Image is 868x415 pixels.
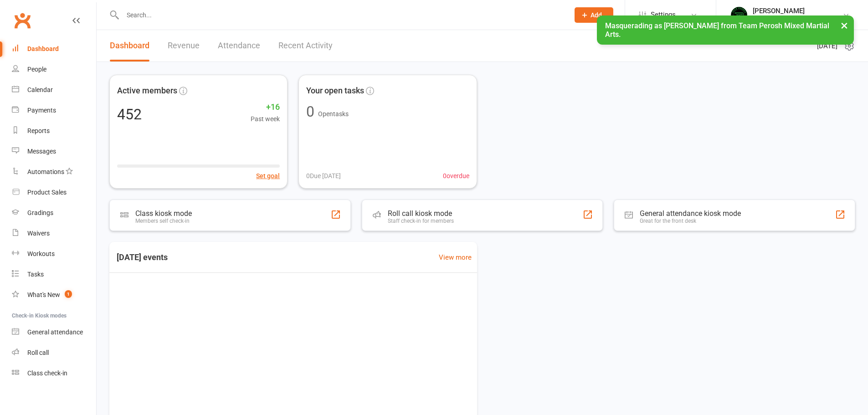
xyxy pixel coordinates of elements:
[388,209,454,218] div: Roll call kiosk mode
[27,168,64,175] div: Automations
[12,343,96,363] a: Roll call
[443,171,469,181] span: 0 overdue
[11,9,34,32] a: Clubworx
[730,6,748,24] img: thumb_image1724828339.png
[605,21,829,39] span: Masquerading as [PERSON_NAME] from Team Perosh Mixed Martial Arts.
[640,209,741,218] div: General attendance kiosk mode
[836,15,853,35] button: ×
[27,45,59,52] div: Dashboard
[12,203,96,223] a: Gradings
[27,328,83,336] div: General attendance
[12,322,96,343] a: General attendance kiosk mode
[12,223,96,244] a: Waivers
[388,218,454,224] div: Staff check-in for members
[12,244,96,264] a: Workouts
[12,264,96,285] a: Tasks
[306,104,314,119] div: 0
[306,84,364,97] span: Your open tasks
[109,249,175,266] h3: [DATE] events
[318,110,349,118] span: Open tasks
[256,171,280,181] button: Set goal
[27,230,50,237] div: Waivers
[575,7,613,23] button: Add
[12,121,96,141] a: Reports
[12,363,96,384] a: Class kiosk mode
[27,148,56,155] div: Messages
[651,5,676,25] span: Settings
[12,182,96,203] a: Product Sales
[12,162,96,182] a: Automations
[117,107,142,122] div: 452
[27,86,53,93] div: Calendar
[27,369,67,377] div: Class check-in
[65,290,72,298] span: 1
[640,218,741,224] div: Great for the front desk
[117,84,177,97] span: Active members
[439,252,472,263] a: View more
[27,271,44,278] div: Tasks
[27,209,53,216] div: Gradings
[27,250,55,257] div: Workouts
[12,80,96,100] a: Calendar
[251,114,280,124] span: Past week
[27,107,56,114] div: Payments
[27,66,46,73] div: People
[251,101,280,114] span: +16
[27,291,60,298] div: What's New
[120,9,563,21] input: Search...
[12,141,96,162] a: Messages
[12,285,96,305] a: What's New1
[12,100,96,121] a: Payments
[753,7,842,15] div: [PERSON_NAME]
[753,15,842,23] div: Team Perosh Mixed Martial Arts
[591,11,602,19] span: Add
[12,59,96,80] a: People
[12,39,96,59] a: Dashboard
[27,189,67,196] div: Product Sales
[27,127,50,134] div: Reports
[27,349,49,356] div: Roll call
[306,171,341,181] span: 0 Due [DATE]
[135,218,192,224] div: Members self check-in
[135,209,192,218] div: Class kiosk mode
